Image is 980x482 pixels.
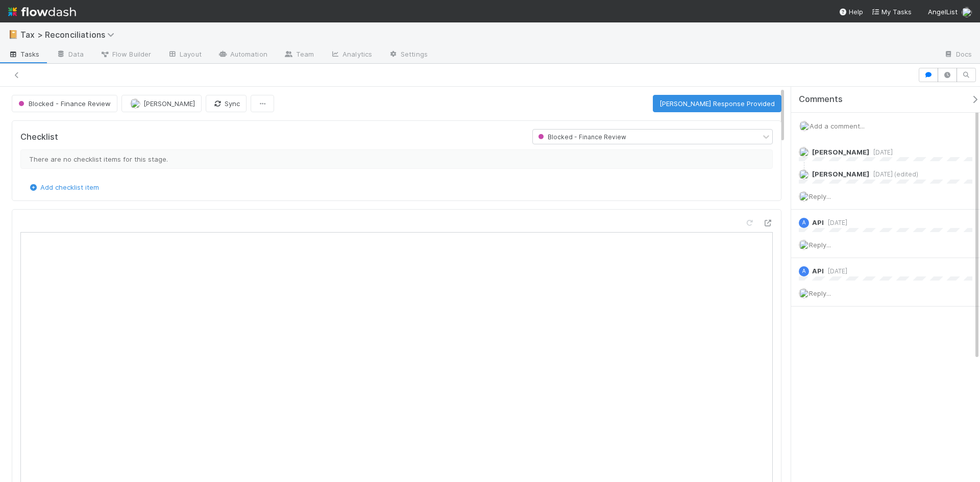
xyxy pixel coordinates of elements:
h5: Checklist [20,132,58,142]
span: A [802,220,806,225]
img: avatar_e41e7ae5-e7d9-4d8d-9f56-31b0d7a2f4fd.png [799,169,809,180]
span: API [812,218,824,226]
a: Settings [380,47,436,63]
img: avatar_fee1282a-8af6-4c79-b7c7-bf2cfad99775.png [130,98,140,109]
a: Data [48,47,92,63]
span: [PERSON_NAME] [143,99,195,108]
button: [PERSON_NAME] [121,95,202,112]
div: API [799,218,809,228]
span: Add a comment... [810,122,865,130]
span: API [812,267,824,275]
div: There are no checklist items for this stage. [20,149,773,169]
a: Automation [210,47,276,63]
span: Tasks [8,49,40,59]
img: avatar_e41e7ae5-e7d9-4d8d-9f56-31b0d7a2f4fd.png [799,288,809,298]
span: [DATE] [824,219,847,226]
img: logo-inverted-e16ddd16eac7371096b0.svg [8,3,76,20]
a: My Tasks [871,7,912,17]
span: [PERSON_NAME] [812,170,869,178]
span: Reply... [809,289,831,297]
span: My Tasks [871,8,912,16]
span: Blocked - Finance Review [536,133,626,141]
span: Comments [799,94,843,105]
span: 📔 [8,30,18,39]
span: [DATE] (edited) [869,170,918,178]
button: [PERSON_NAME] Response Provided [653,95,781,112]
div: Help [839,7,863,17]
img: avatar_e41e7ae5-e7d9-4d8d-9f56-31b0d7a2f4fd.png [799,191,809,201]
span: Reply... [809,241,831,249]
a: Team [276,47,322,63]
span: A [802,268,806,274]
a: Analytics [322,47,380,63]
img: avatar_85833754-9fc2-4f19-a44b-7938606ee299.png [799,147,809,157]
img: avatar_e41e7ae5-e7d9-4d8d-9f56-31b0d7a2f4fd.png [962,7,972,17]
div: API [799,266,809,276]
span: [DATE] [824,267,847,275]
a: Docs [936,47,980,63]
span: Tax > Reconciliations [20,30,119,40]
a: Layout [159,47,210,63]
span: [PERSON_NAME] [812,148,869,156]
span: AngelList [928,8,958,16]
img: avatar_e41e7ae5-e7d9-4d8d-9f56-31b0d7a2f4fd.png [799,240,809,250]
a: Add checklist item [28,183,99,191]
span: [DATE] [869,148,893,156]
span: Reply... [809,192,831,200]
span: Flow Builder [100,49,151,59]
a: Flow Builder [92,47,159,63]
img: avatar_e41e7ae5-e7d9-4d8d-9f56-31b0d7a2f4fd.png [799,121,810,131]
button: Sync [206,95,247,112]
